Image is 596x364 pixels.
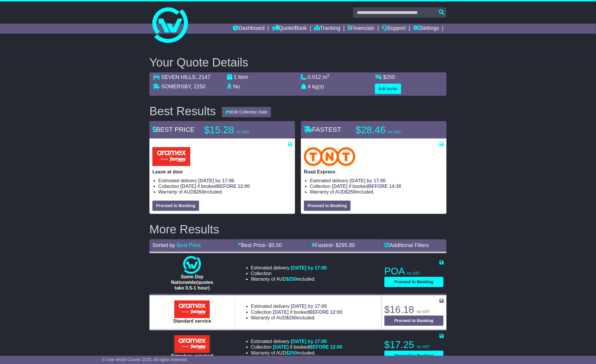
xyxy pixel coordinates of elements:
[291,304,327,309] span: [DATE] by 17:00
[161,74,196,80] span: SEVEN HILLS
[102,357,188,362] span: © One World Courier 2025. All rights reserved.
[330,344,342,350] span: 12:00
[222,107,271,117] button: Edit Collection Date
[251,350,342,356] li: Warranty of AUD included.
[383,74,395,80] span: $
[237,130,249,134] span: inc GST
[146,105,219,118] div: Best Results
[204,124,278,136] p: $15.28
[310,178,444,183] li: Estimated delivery
[238,184,250,189] span: 12:00
[149,56,447,69] h2: Your Quote Details
[289,350,297,355] span: 250
[158,183,292,189] li: Collection
[384,304,444,316] p: $16.18
[273,344,342,350] span: if booked
[384,316,444,326] button: Proceed to Booking
[286,350,297,355] span: $
[251,315,342,321] li: Warranty of AUD included.
[310,189,444,195] li: Warranty of AUD included.
[286,277,297,282] span: $
[181,184,250,189] span: if booked
[272,242,282,248] span: 5.50
[177,242,201,248] a: Best Price
[233,84,240,90] span: No
[348,189,356,194] span: 250
[339,242,355,248] span: 295.80
[251,344,342,350] li: Collection
[332,184,401,189] span: if booked
[251,265,327,271] li: Estimated delivery
[314,24,340,34] a: Tracking
[384,277,444,287] button: Proceed to Booking
[345,189,356,194] span: $
[309,344,329,350] span: BEFORE
[238,74,248,80] span: item
[152,242,175,248] span: Sorted by
[308,74,321,80] span: 0.012
[183,256,201,274] img: One World Courier: Same Day Nationwide(quotes take 0.5-1 hour)
[173,318,211,324] span: Standard service
[152,201,199,211] button: Proceed to Booking
[323,74,329,80] span: m
[304,201,351,211] button: Proceed to Booking
[417,345,430,349] span: inc GST
[332,184,348,189] span: [DATE]
[234,74,237,80] span: 1
[375,84,401,94] button: Edit quote
[384,265,444,277] p: POA
[417,310,430,314] span: inc GST
[308,84,311,90] span: 4
[251,303,342,309] li: Estimated delivery
[407,271,420,275] span: inc GST
[382,24,406,34] a: Support
[388,130,401,134] span: inc GST
[196,189,204,194] span: 250
[251,276,327,282] li: Warranty of AUD included.
[310,183,444,189] li: Collection
[289,277,297,282] span: 250
[348,24,375,34] a: Financials
[312,84,324,90] span: kg(s)
[174,335,210,353] img: Aramex: Signature required
[196,74,210,80] span: , 2147
[149,223,447,236] h2: More Results
[181,184,196,189] span: [DATE]
[158,178,292,183] li: Estimated delivery
[384,242,429,248] a: Additional Filters
[291,339,327,344] span: [DATE] by 17:00
[198,178,234,183] span: [DATE] by 17:00
[152,147,190,166] img: Aramex: Leave at door
[251,309,342,315] li: Collection
[384,339,444,351] p: $17.25
[217,184,236,189] span: BEFORE
[312,242,355,248] a: Fastest- $295.80
[304,147,355,166] img: TNT Domestic: Road Express
[171,353,213,358] span: Signature required
[330,310,342,315] span: 12:00
[251,339,342,344] li: Estimated delivery
[191,84,206,90] span: , 2250
[291,265,327,270] span: [DATE] by 17:00
[327,73,329,78] sup: 3
[171,274,213,290] span: Same Day Nationwide(quotes take 0.5-1 hour)
[368,184,388,189] span: BEFORE
[161,84,191,90] span: SOMERSBY
[152,126,194,133] span: BEST PRICE
[350,178,386,183] span: [DATE] by 17:00
[238,242,282,248] a: Best Price- $5.50
[273,344,289,350] span: [DATE]
[304,126,341,133] span: FASTEST
[413,24,439,34] a: Settings
[194,189,204,194] span: $
[309,310,329,315] span: BEFORE
[273,310,342,315] span: if booked
[304,169,444,175] p: Road Express
[251,271,327,276] li: Collection
[389,184,401,189] span: 14:30
[384,351,444,361] button: Proceed to Booking
[158,189,292,195] li: Warranty of AUD included.
[356,124,430,136] p: $28.46
[265,242,282,248] span: - $
[289,315,297,320] span: 250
